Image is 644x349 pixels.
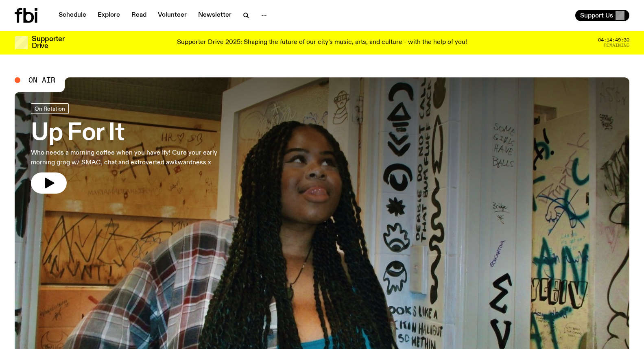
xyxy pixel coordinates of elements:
[31,148,239,168] p: Who needs a morning coffee when you have Ify! Cure your early morning grog w/ SMAC, chat and extr...
[28,76,55,84] span: On Air
[580,12,613,19] span: Support Us
[604,43,629,48] span: Remaining
[153,10,192,21] a: Volunteer
[35,105,65,111] span: On Rotation
[127,10,151,21] a: Read
[193,10,236,21] a: Newsletter
[32,36,64,50] h3: Supporter Drive
[177,39,467,46] p: Supporter Drive 2025: Shaping the future of our city’s music, arts, and culture - with the help o...
[598,38,629,42] span: 04:14:49:30
[31,103,239,194] a: Up For ItWho needs a morning coffee when you have Ify! Cure your early morning grog w/ SMAC, chat...
[31,122,239,145] h3: Up For It
[54,10,91,21] a: Schedule
[93,10,125,21] a: Explore
[31,103,69,114] a: On Rotation
[575,10,629,21] button: Support Us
